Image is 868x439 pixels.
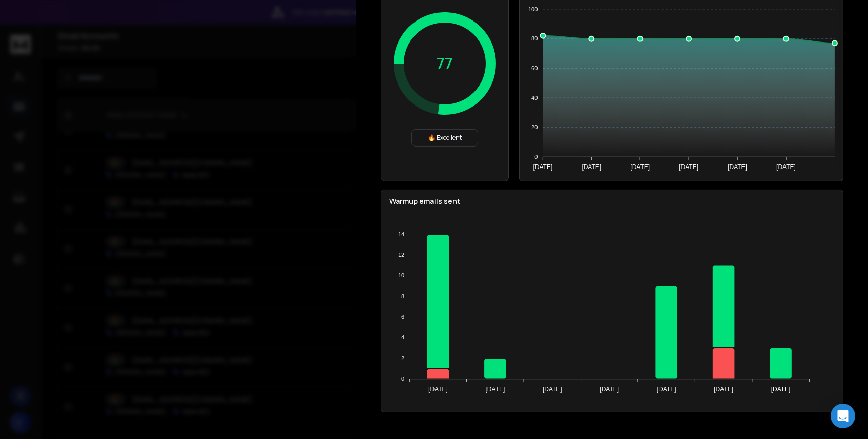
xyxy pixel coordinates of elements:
tspan: 2 [401,355,404,361]
tspan: [DATE] [600,386,619,393]
tspan: [DATE] [582,163,601,171]
tspan: 60 [531,65,538,71]
tspan: 0 [534,154,538,160]
p: Warmup emails sent [389,196,835,206]
tspan: [DATE] [486,386,505,393]
tspan: [DATE] [657,386,676,393]
tspan: [DATE] [728,163,747,171]
tspan: [DATE] [776,163,796,171]
tspan: 8 [401,293,404,299]
tspan: 10 [398,272,404,278]
tspan: 0 [401,375,404,382]
tspan: [DATE] [630,163,650,171]
p: 77 [437,54,453,73]
tspan: [DATE] [533,163,552,171]
tspan: [DATE] [679,163,698,171]
div: 🔥 Excellent [411,129,478,147]
tspan: 100 [528,6,538,12]
tspan: 4 [401,335,404,341]
tspan: 12 [398,252,404,258]
tspan: [DATE] [543,386,562,393]
tspan: 80 [531,35,538,41]
tspan: [DATE] [428,386,448,393]
div: Open Intercom Messenger [831,404,855,428]
tspan: 14 [398,231,404,237]
tspan: [DATE] [771,386,791,393]
tspan: 6 [401,313,404,320]
tspan: 20 [531,124,538,130]
tspan: 40 [531,95,538,101]
tspan: [DATE] [714,386,733,393]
